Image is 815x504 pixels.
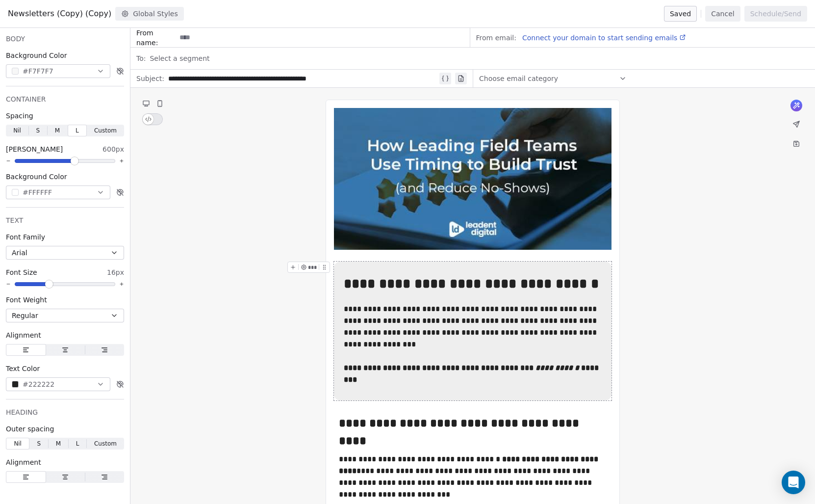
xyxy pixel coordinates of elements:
[6,51,67,60] span: Background Color
[23,379,54,390] span: #222222
[6,111,33,121] span: Spacing
[136,53,146,63] span: To:
[55,126,60,135] span: M
[23,187,52,198] span: #FFFFFF
[6,295,47,305] span: Font Weight
[107,267,124,277] span: 16px
[8,8,111,20] span: Newsletters (Copy) (Copy)
[150,53,209,63] span: Select a segment
[705,6,740,22] button: Cancel
[479,74,558,83] span: Choose email category
[12,311,38,321] span: Regular
[102,144,124,154] span: 600px
[664,6,697,22] button: Saved
[744,6,807,22] button: Schedule/Send
[6,64,110,78] button: #F7F7F7
[522,34,677,42] span: Connect your domain to start sending emails
[6,377,110,391] button: #222222
[115,7,184,21] button: Global Styles
[56,439,61,448] span: M
[6,186,110,199] button: #FFFFFF
[76,439,79,448] span: L
[6,457,41,467] span: Alignment
[6,267,37,277] span: Font Size
[6,407,124,417] div: HEADING
[12,248,27,258] span: Arial
[6,144,63,154] span: [PERSON_NAME]
[13,126,21,135] span: Nil
[6,215,124,225] div: TEXT
[6,330,41,340] span: Alignment
[476,33,516,43] span: From email:
[94,126,117,135] span: Custom
[782,471,805,494] div: Open Intercom Messenger
[136,74,164,86] span: Subject:
[6,94,124,104] div: CONTAINER
[23,66,53,77] span: #F7F7F7
[6,232,45,242] span: Font Family
[6,424,54,434] span: Outer spacing
[136,28,176,48] span: From name:
[94,439,117,448] span: Custom
[6,172,67,182] span: Background Color
[6,364,40,373] span: Text Color
[518,32,686,44] a: Connect your domain to start sending emails
[36,126,40,135] span: S
[6,34,124,44] div: BODY
[37,439,41,448] span: S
